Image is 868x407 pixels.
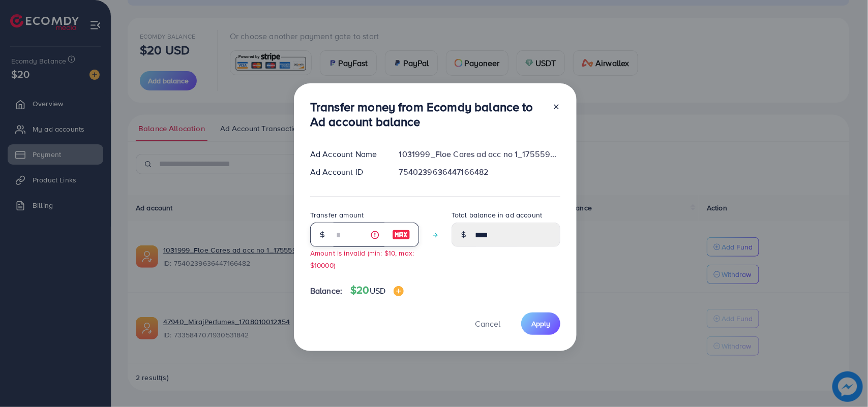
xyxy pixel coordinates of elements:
[452,210,542,220] label: Total balance in ad account
[475,318,500,329] span: Cancel
[531,319,550,329] span: Apply
[302,148,391,160] div: Ad Account Name
[391,148,568,160] div: 1031999_Floe Cares ad acc no 1_1755598915786
[394,286,404,296] img: image
[370,285,385,296] span: USD
[310,285,342,297] span: Balance:
[310,248,414,269] small: Amount is invalid (min: $10, max: $10000)
[462,312,513,334] button: Cancel
[350,284,404,297] h4: $20
[302,166,391,178] div: Ad Account ID
[391,166,568,178] div: 7540239636447166482
[392,229,410,241] img: image
[310,100,544,129] h3: Transfer money from Ecomdy balance to Ad account balance
[521,312,560,334] button: Apply
[310,210,364,220] label: Transfer amount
